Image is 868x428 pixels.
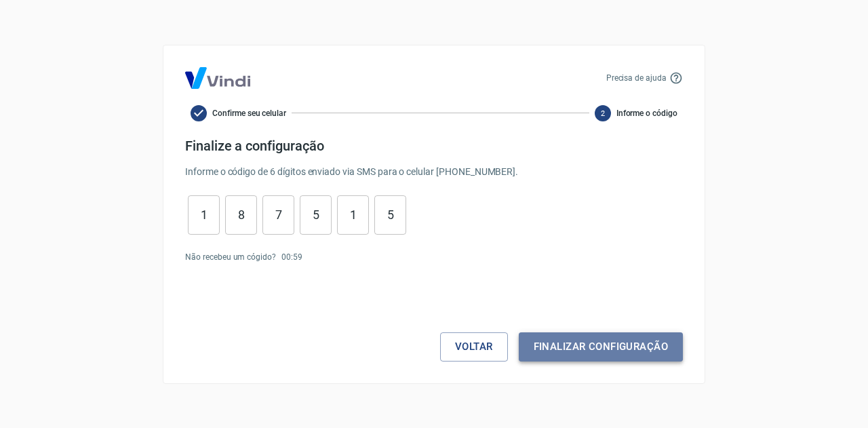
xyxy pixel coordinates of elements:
[519,332,683,361] button: Finalizar configuração
[440,332,508,361] button: Voltar
[185,251,276,263] p: Não recebeu um cógido?
[185,138,683,154] h4: Finalize a configuração
[185,165,683,179] p: Informe o código de 6 dígitos enviado via SMS para o celular [PHONE_NUMBER] .
[601,109,605,117] text: 2
[606,72,667,84] p: Precisa de ajuda
[212,107,286,119] span: Confirme seu celular
[185,67,250,89] img: Logo Vind
[281,251,302,263] p: 00 : 59
[616,107,677,119] span: Informe o código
